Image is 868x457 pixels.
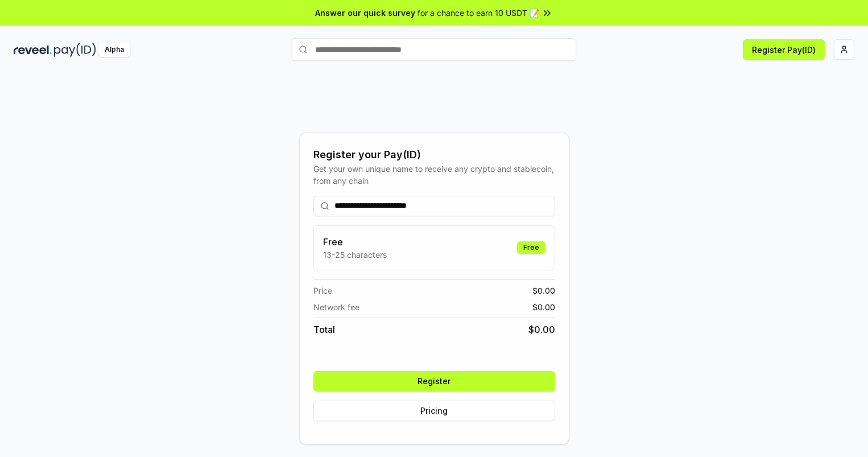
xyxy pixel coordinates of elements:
[323,235,387,249] h3: Free
[532,301,555,313] span: $ 0.00
[315,7,415,19] span: Answer our quick survey
[313,301,359,313] span: Network fee
[313,163,555,187] div: Get your own unique name to receive any crypto and stablecoin, from any chain
[313,401,555,421] button: Pricing
[418,7,539,19] span: for a chance to earn 10 USDT 📝
[98,43,130,57] div: Alpha
[532,285,555,297] span: $ 0.00
[14,43,52,57] img: reveel_dark
[313,323,335,336] span: Total
[517,241,545,254] div: Free
[54,43,96,57] img: pay_id
[313,285,332,297] span: Price
[743,39,825,60] button: Register Pay(ID)
[528,323,555,336] span: $ 0.00
[323,249,387,261] p: 13-25 characters
[313,147,555,163] div: Register your Pay(ID)
[313,371,555,392] button: Register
